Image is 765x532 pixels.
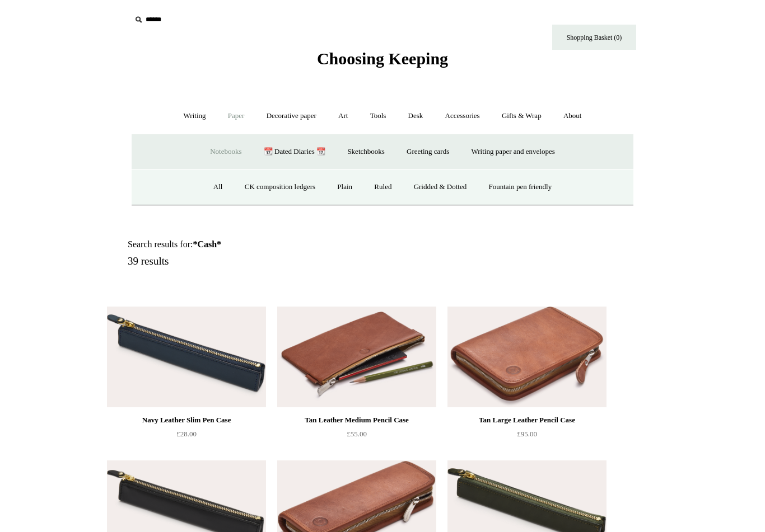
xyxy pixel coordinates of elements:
a: Greeting cards [397,137,459,167]
span: £28.00 [176,430,197,438]
a: Tan Leather Medium Pencil Case £55.00 [277,413,436,459]
a: 📆 Dated Diaries 📆 [254,137,335,167]
a: Tan Leather Medium Pencil Case Tan Leather Medium Pencil Case [277,307,436,407]
a: All [203,172,233,202]
a: About [553,101,592,131]
a: Sketchbooks [337,137,394,167]
a: Paper [218,101,255,131]
a: Tan Large Leather Pencil Case £95.00 [447,413,607,459]
span: £55.00 [347,430,367,438]
a: Gridded & Dotted [404,172,477,202]
a: CK composition ledgers [235,172,325,202]
a: Plain [327,172,362,202]
span: £95.00 [517,430,537,438]
a: Accessories [435,101,490,131]
div: Navy Leather Slim Pen Case [110,413,263,427]
a: Navy Leather Slim Pen Case Navy Leather Slim Pen Case [107,307,266,407]
h1: Search results for: [128,239,395,249]
a: Art [328,101,358,131]
img: Navy Leather Slim Pen Case [107,307,266,407]
h5: 39 results [128,255,395,268]
a: Notebooks [200,137,251,167]
a: Gifts & Wrap [492,101,552,131]
a: Decorative paper [256,101,326,131]
div: Tan Leather Medium Pencil Case [280,413,433,427]
a: Tan Large Leather Pencil Case Tan Large Leather Pencil Case [447,307,607,407]
img: Tan Leather Medium Pencil Case [277,307,436,407]
a: Tools [360,101,397,131]
a: Desk [398,101,433,131]
a: Shopping Basket (0) [552,25,636,50]
a: Writing paper and envelopes [461,137,565,167]
a: Navy Leather Slim Pen Case £28.00 [107,413,266,459]
span: Choosing Keeping [317,49,448,68]
a: Fountain pen friendly [479,172,562,202]
a: Ruled [364,172,402,202]
div: Tan Large Leather Pencil Case [450,413,604,427]
a: Writing [174,101,216,131]
img: Tan Large Leather Pencil Case [447,307,607,407]
a: Choosing Keeping [317,58,448,66]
